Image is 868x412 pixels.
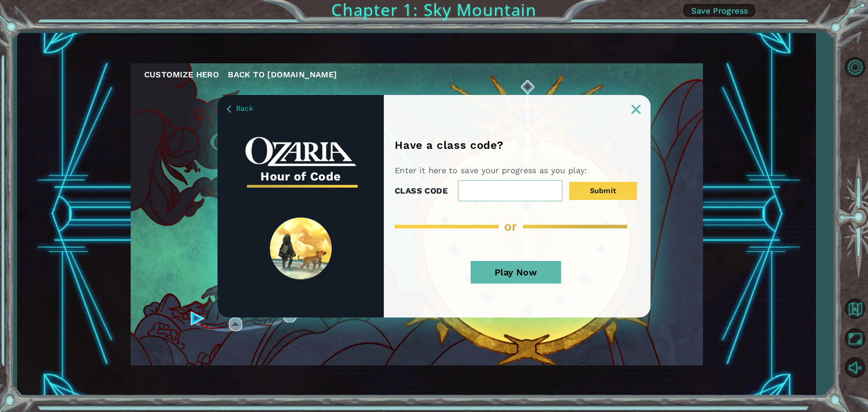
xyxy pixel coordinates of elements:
[236,104,253,113] span: Back
[471,261,561,284] button: Play Now
[504,219,518,234] span: or
[395,184,448,198] label: CLASS CODE
[395,139,506,152] h1: Have a class code?
[632,105,641,114] img: ExitButton_Dusk.png
[245,166,356,186] h3: Hour of Code
[569,182,637,200] button: Submit
[245,137,356,166] img: whiteOzariaWordmark.png
[227,105,231,113] img: BackArrow_Dusk.png
[395,165,590,176] p: Enter it here to save your progress as you play:
[270,218,332,279] img: SpiritLandReveal.png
